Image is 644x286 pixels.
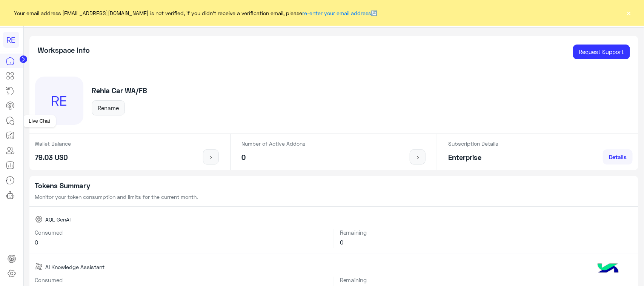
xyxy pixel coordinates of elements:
[45,263,105,271] span: AI Knowledge Assistant
[92,86,147,95] h5: Rehla Car WA/FB
[35,153,71,162] h5: 79.03 USD
[23,115,56,127] div: Live Chat
[3,32,19,48] div: RE
[14,9,378,17] span: Your email address [EMAIL_ADDRESS][DOMAIN_NAME] is not verified, if you didn't receive a verifica...
[35,181,633,190] h5: Tokens Summary
[340,277,633,283] h6: Remaining
[413,155,423,161] img: icon
[340,239,633,246] h6: 0
[625,9,633,17] button: ×
[35,263,43,271] img: AI Knowledge Assistant
[35,229,328,236] h6: Consumed
[35,215,43,223] img: AQL GenAI
[38,46,90,55] h5: Workspace Info
[45,215,71,223] span: AQL GenAI
[35,77,83,125] div: RE
[242,140,306,148] p: Number of Active Addons
[573,45,630,60] a: Request Support
[449,153,499,162] h5: Enterprise
[242,153,306,162] h5: 0
[595,256,621,282] img: hulul-logo.png
[92,100,125,115] button: Rename
[35,140,71,148] p: Wallet Balance
[35,193,633,201] p: Monitor your token consumption and limits for the current month.
[35,239,328,246] h6: 0
[340,229,633,236] h6: Remaining
[603,149,633,165] a: Details
[35,277,328,283] h6: Consumed
[206,155,216,161] img: icon
[449,140,499,148] p: Subscription Details
[609,154,627,160] span: Details
[303,10,371,16] a: re-enter your email address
